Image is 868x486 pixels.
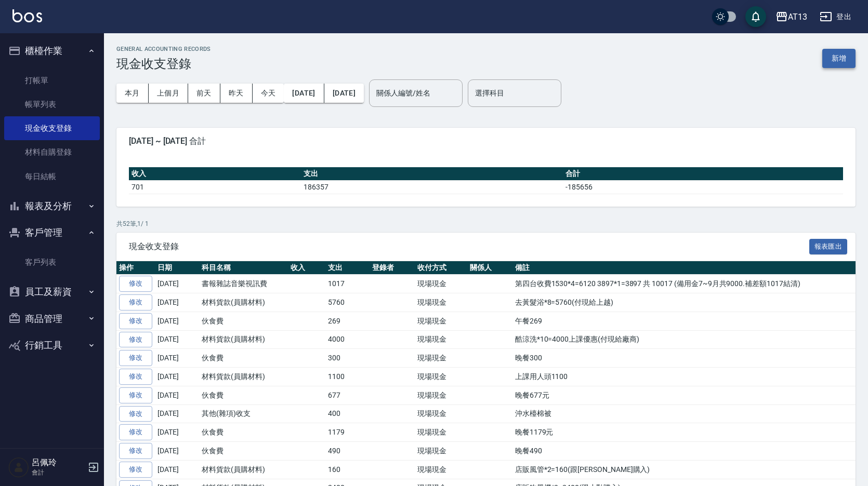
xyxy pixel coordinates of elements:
td: 伙食費 [199,349,288,368]
button: AT13 [771,6,811,28]
a: 新增 [822,53,856,63]
td: 701 [129,180,301,194]
img: Logo [12,9,42,22]
h2: GENERAL ACCOUNTING RECORDS [116,46,211,52]
a: 修改 [119,294,152,310]
button: 客戶管理 [4,219,100,246]
td: 現場現金 [415,312,467,330]
td: 店販風管*2=160(跟[PERSON_NAME]購入) [512,460,856,479]
a: 材料自購登錄 [4,140,100,164]
td: 伙食費 [199,442,288,461]
td: 材料貨款(員購材料) [199,293,288,312]
td: 490 [325,442,370,461]
th: 合計 [563,167,843,181]
th: 登錄者 [370,261,415,275]
td: 書報雜誌音樂視訊費 [199,275,288,293]
button: 新增 [822,49,856,68]
button: 員工及薪資 [4,278,100,305]
td: 午餐269 [512,312,856,330]
td: [DATE] [155,368,199,386]
td: 現場現金 [415,423,467,442]
a: 修改 [119,406,152,422]
a: 現金收支登錄 [4,116,100,140]
p: 會計 [32,468,85,477]
button: 昨天 [220,84,253,103]
td: 160 [325,460,370,479]
button: 今天 [253,84,284,103]
a: 帳單列表 [4,92,100,116]
a: 打帳單 [4,69,100,92]
a: 每日結帳 [4,165,100,188]
td: [DATE] [155,349,199,368]
th: 收付方式 [415,261,467,275]
button: 上個月 [149,84,188,103]
button: 櫃檯作業 [4,37,100,64]
a: 修改 [119,443,152,459]
td: 現場現金 [415,442,467,461]
th: 操作 [116,261,155,275]
td: 1100 [325,368,370,386]
td: [DATE] [155,386,199,404]
button: save [745,6,766,27]
div: AT13 [788,10,807,23]
td: 400 [325,404,370,423]
td: 現場現金 [415,330,467,349]
td: [DATE] [155,330,199,349]
td: 269 [325,312,370,330]
td: 酷涼洗*10=4000上課優惠(付現給廠商) [512,330,856,349]
a: 修改 [119,313,152,329]
td: -185656 [563,180,843,194]
td: 去黃髮浴*8=5760(付現給上越) [512,293,856,312]
p: 共 52 筆, 1 / 1 [116,219,856,228]
button: [DATE] [284,84,324,103]
td: [DATE] [155,293,199,312]
td: 4000 [325,330,370,349]
button: 行銷工具 [4,332,100,359]
th: 支出 [301,167,563,181]
td: 現場現金 [415,349,467,368]
td: 伙食費 [199,386,288,404]
td: 材料貨款(員購材料) [199,460,288,479]
td: 現場現金 [415,275,467,293]
td: 1179 [325,423,370,442]
td: 第四台收費1530*4=6120 3897*1=3897 共 10017 (備用金7~9月共9000.補差額1017結清) [512,275,856,293]
td: 伙食費 [199,423,288,442]
td: 1017 [325,275,370,293]
td: 材料貨款(員購材料) [199,368,288,386]
a: 修改 [119,424,152,440]
a: 修改 [119,462,152,478]
td: [DATE] [155,442,199,461]
a: 修改 [119,350,152,366]
th: 支出 [325,261,370,275]
a: 報表匯出 [809,241,848,251]
a: 修改 [119,276,152,292]
td: 晚餐490 [512,442,856,461]
td: 5760 [325,293,370,312]
span: 現金收支登錄 [129,241,809,252]
button: 報表及分析 [4,193,100,220]
button: 本月 [116,84,149,103]
td: 沖水檯棉被 [512,404,856,423]
td: 伙食費 [199,312,288,330]
button: 前天 [188,84,220,103]
button: 登出 [816,7,856,26]
td: 晚餐1179元 [512,423,856,442]
td: [DATE] [155,404,199,423]
td: 現場現金 [415,368,467,386]
th: 關係人 [467,261,512,275]
span: [DATE] ~ [DATE] 合計 [129,136,843,146]
th: 收入 [288,261,326,275]
td: 材料貨款(員購材料) [199,330,288,349]
td: 現場現金 [415,460,467,479]
th: 收入 [129,167,301,181]
td: 上課用人頭1100 [512,368,856,386]
td: 晚餐677元 [512,386,856,404]
button: [DATE] [324,84,364,103]
td: 現場現金 [415,293,467,312]
a: 客戶列表 [4,250,100,274]
td: [DATE] [155,423,199,442]
td: [DATE] [155,312,199,330]
td: [DATE] [155,460,199,479]
th: 科目名稱 [199,261,288,275]
td: 677 [325,386,370,404]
